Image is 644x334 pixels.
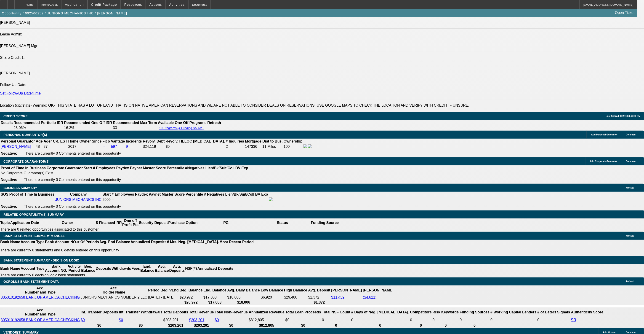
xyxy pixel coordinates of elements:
span: Credit Package [91,3,117,6]
b: OK [48,103,54,107]
td: -- [225,197,255,202]
th: Details [0,121,13,125]
th: $ Financed [96,218,115,227]
th: $0 [80,323,118,328]
th: Withdrawls [111,264,131,273]
a: [PERSON_NAME] [1,145,31,148]
b: Revolv. HELOC [MEDICAL_DATA]. [166,139,225,143]
td: $0 [165,144,225,149]
th: Status [254,218,311,227]
td: [DATE] - [DATE] [148,295,179,300]
th: Competitors [410,308,432,317]
div: -- [204,198,224,202]
b: BV Exp [235,166,248,170]
span: Refresh [626,280,634,283]
th: 0 [410,323,432,328]
th: Fees [131,264,140,273]
td: 37 [43,144,68,149]
span: Add Corporate Guarantor [590,160,618,163]
span: BUSINESS SUMMARY [3,186,37,190]
b: Ager CR. EST [44,139,67,143]
th: [PERSON_NAME] [363,286,394,295]
th: $0 [285,323,321,328]
span: Comment [626,133,636,136]
th: # of Detect Signals [537,308,570,317]
th: Acc. Holder Name [80,286,148,295]
td: 0 [460,317,490,323]
th: Avg. Deposit [308,286,331,295]
b: Start [103,192,111,196]
a: $0 [119,318,123,322]
th: Activity Period [67,264,81,273]
th: # Working Capital Lenders [490,308,537,317]
b: Paydex [116,166,129,170]
a: $0 [215,318,219,322]
th: Bank Account NO. [45,240,77,244]
span: Bank Statement Summary - Decision Logic [3,259,79,262]
b: Ownership [284,139,303,143]
b: Lien/Bk/Suit/Coll [225,192,254,196]
span: Opportunity / 092500252 / JUNIORS MECHANICS INC / [PERSON_NAME] [2,11,127,15]
a: -- [102,145,105,148]
button: Activities [166,0,188,9]
b: Age [36,139,43,143]
th: Risk Keywords [432,308,459,317]
th: $1,372 [308,300,331,305]
td: 2009 [102,197,111,202]
span: Actions [149,3,162,6]
th: Total Deposits [163,308,189,317]
th: $203,201 [163,323,189,328]
span: PERSONAL GUARANTOR(S) [3,133,47,137]
td: $1,372 [308,295,331,300]
th: Low Balance [261,286,283,295]
th: End. Balance [203,286,226,295]
th: Annualized Deposits [197,264,234,273]
span: CORPORATE GUARANTOR(S) [3,160,50,163]
b: Negative: [1,205,17,208]
b: Incidents [126,139,142,143]
th: High Balance [284,286,307,295]
th: 0 [432,323,459,328]
th: Bank Account NO. [45,264,67,273]
th: Avg. Balance [154,264,169,273]
th: Int. Transfer Withdrawals [119,308,163,317]
th: Application Date [10,218,39,227]
b: Negative: [1,151,17,155]
div: -- [149,198,185,202]
td: $6,920 [261,295,283,300]
th: Avg. End Balance [99,240,130,244]
span: CREDIT SCORE [3,114,28,118]
span: Manage [626,186,634,189]
th: 0 [322,323,351,328]
th: One-off Profit Pts [122,218,139,227]
b: Start [84,166,92,170]
th: Account Type [20,264,45,273]
th: Account Type [20,240,45,244]
b: Paynet Master Score [149,192,185,196]
img: linkedin-icon.png [308,144,312,148]
th: Annualized Deposits [130,240,167,244]
span: BANK STATEMENT SUMMARY-MANUAL [3,234,65,238]
th: $18,006 [227,300,260,305]
span: Resources [124,3,142,6]
b: Dist to Bus. [262,139,283,143]
a: 9 [126,145,128,148]
span: OCROLUS BANK STATEMENT DATA [3,280,59,283]
td: -- [135,197,148,202]
span: Application [65,3,84,6]
button: Application [61,0,87,9]
th: Beg. Balance [179,286,203,295]
a: 90 [571,317,576,322]
a: JUNIORS MECHANICS INC [55,198,102,202]
td: 48 [35,144,43,149]
th: Int. Transfer Deposits [80,308,118,317]
td: 0 [432,317,459,323]
td: JUNIORS MECHANICS NUMBER 2 LLC [80,295,148,300]
th: # Of Periods [77,240,99,244]
td: 0 [351,317,410,323]
th: # Mts. Neg. [MEDICAL_DATA]. [167,240,219,244]
span: There are currently 0 Comments entered on this opportunity [24,178,121,182]
a: 597 [111,145,117,148]
th: Available One-Off Programs [158,121,207,125]
a: $11,459 [331,295,345,299]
